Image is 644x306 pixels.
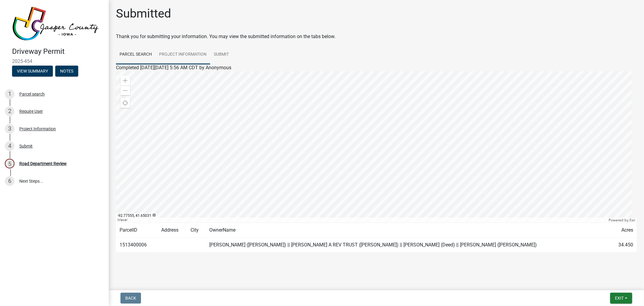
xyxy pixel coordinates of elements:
[120,76,130,86] div: Zoom in
[55,66,78,76] button: Notes
[210,45,232,64] a: Submit
[120,293,141,304] button: Back
[615,296,624,301] span: Exit
[19,92,45,96] div: Parcel search
[19,144,33,148] div: Submit
[116,33,637,40] div: Thank you for submitting your information. You may view the submitted information on the tabs below.
[12,47,104,56] h4: Driveway Permit
[155,45,210,64] a: Project Information
[12,69,53,74] wm-modal-confirm: Summary
[116,65,231,70] span: Completed [DATE][DATE] 5:56 AM CDT by Anonymous
[116,223,158,238] td: ParcelID
[206,223,610,238] td: OwnerName
[19,109,43,113] div: Require User
[12,66,53,76] button: View Summary
[120,86,130,95] div: Zoom out
[158,223,187,238] td: Address
[607,218,637,223] div: Powered by
[187,223,206,238] td: City
[116,218,607,223] div: Maxar
[116,6,171,21] h1: Submitted
[5,159,14,168] div: 5
[610,238,637,252] td: 34.450
[5,106,14,116] div: 2
[12,58,97,64] span: 2025-454
[116,238,158,252] td: 1513400006
[5,176,14,186] div: 6
[116,45,155,64] a: Parcel search
[125,296,136,301] span: Back
[19,127,56,131] div: Project Information
[120,98,130,108] div: Find my location
[630,218,635,222] a: Esri
[12,6,99,41] img: Jasper County, Iowa
[55,69,78,74] wm-modal-confirm: Notes
[5,141,14,151] div: 4
[5,89,14,99] div: 1
[610,223,637,238] td: Acres
[19,161,67,166] div: Road Department Review
[206,238,610,252] td: [PERSON_NAME] ([PERSON_NAME]) || [PERSON_NAME] A REV TRUST ([PERSON_NAME]) || [PERSON_NAME] (Deed...
[5,124,14,134] div: 3
[610,293,632,304] button: Exit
